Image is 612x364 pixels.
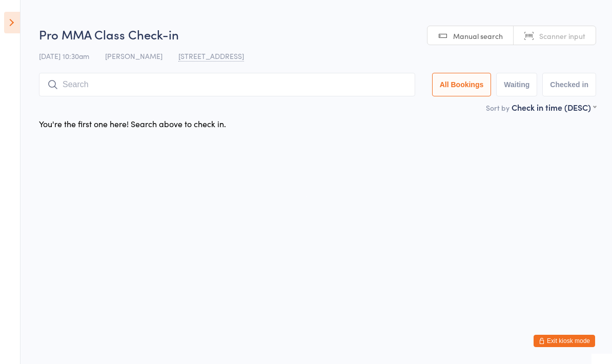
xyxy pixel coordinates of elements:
span: [PERSON_NAME] [105,51,162,61]
div: Check in time (DESC) [512,102,596,113]
button: Checked in [542,73,596,96]
span: Manual search [453,31,503,41]
button: Waiting [496,73,537,96]
label: Sort by [486,103,509,113]
input: Search [39,73,415,96]
div: You're the first one here! Search above to check in. [39,118,226,129]
button: All Bookings [432,73,492,96]
h2: Pro MMA Class Check-in [39,26,596,43]
span: [DATE] 10:30am [39,51,89,61]
button: Exit kiosk mode [534,335,595,347]
span: Scanner input [539,31,585,41]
